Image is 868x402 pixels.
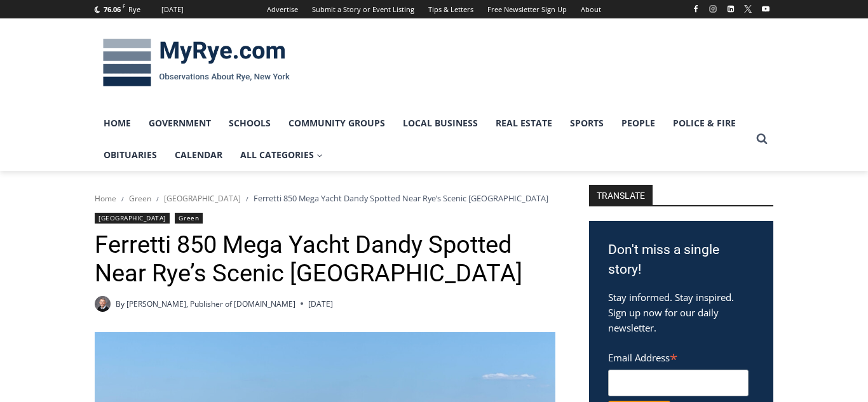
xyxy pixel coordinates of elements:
[608,290,754,335] p: Stay informed. Stay inspired. Sign up now for our daily newsletter.
[561,107,613,139] a: Sports
[589,185,653,205] strong: TRANSLATE
[95,107,140,139] a: Home
[95,296,111,312] a: Author image
[128,4,140,15] div: Rye
[240,148,323,162] span: All Categories
[308,298,333,310] time: [DATE]
[95,231,555,288] h1: Ferretti 850 Mega Yacht Dandy Spotted Near Rye’s Scenic [GEOGRAPHIC_DATA]
[123,3,125,10] span: F
[608,240,754,280] h3: Don't miss a single story!
[126,298,295,309] a: [PERSON_NAME], Publisher of [DOMAIN_NAME]
[95,30,298,96] img: MyRye.com
[394,107,487,139] a: Local Business
[254,192,548,204] span: Ferretti 850 Mega Yacht Dandy Spotted Near Rye’s Scenic [GEOGRAPHIC_DATA]
[164,193,241,204] a: [GEOGRAPHIC_DATA]
[95,193,116,204] a: Home
[116,298,125,310] span: By
[608,345,749,368] label: Email Address
[95,107,750,171] nav: Primary Navigation
[280,107,394,139] a: Community Groups
[95,213,170,224] a: [GEOGRAPHIC_DATA]
[129,193,151,204] a: Green
[121,194,124,203] span: /
[140,107,220,139] a: Government
[758,1,773,17] a: YouTube
[688,1,703,17] a: Facebook
[723,1,738,17] a: Linkedin
[246,194,248,203] span: /
[95,192,555,204] nav: Breadcrumbs
[166,139,231,171] a: Calendar
[664,107,745,139] a: Police & Fire
[220,107,280,139] a: Schools
[613,107,664,139] a: People
[95,139,166,171] a: Obituaries
[740,1,756,17] a: X
[156,194,159,203] span: /
[104,4,121,14] span: 76.06
[705,1,721,17] a: Instagram
[750,128,773,151] button: View Search Form
[161,4,184,15] div: [DATE]
[231,139,332,171] a: All Categories
[487,107,561,139] a: Real Estate
[175,213,203,224] a: Green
